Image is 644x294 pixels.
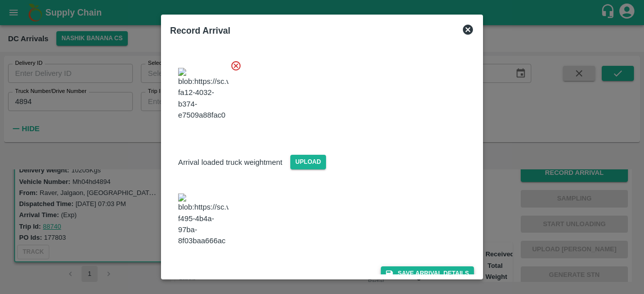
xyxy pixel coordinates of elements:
button: Save Arrival Details [381,266,474,281]
img: blob:https://sc.vegrow.in/7b83b51e-fa12-4032-b374-e7509a88fac0 [178,68,228,121]
span: Upload [290,155,326,169]
img: blob:https://sc.vegrow.in/c707cdb3-f495-4b4a-97ba-8f03baa666ac [178,193,228,246]
p: Arrival loaded truck weightment [178,157,282,168]
b: Record Arrival [170,26,230,36]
